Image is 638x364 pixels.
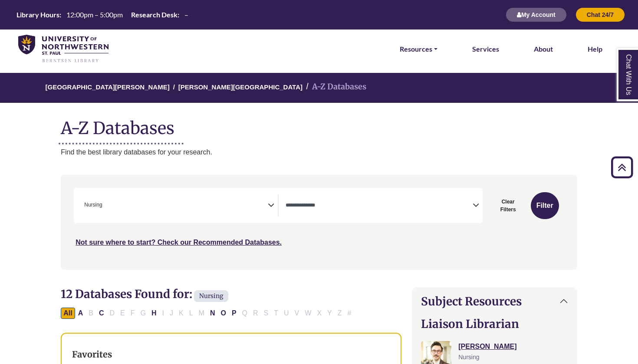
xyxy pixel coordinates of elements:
[218,308,228,319] button: Filter Results O
[61,309,355,316] div: Alpha-list to filter by first letter of database name
[128,10,180,19] th: Research Desk:
[458,354,479,361] span: Nursing
[13,10,192,18] table: Hours Today
[400,43,437,55] a: Resources
[61,147,577,158] p: Find the best library databases for your research.
[13,10,192,20] a: Hours Today
[229,308,239,319] button: Filter Results P
[178,82,303,91] a: [PERSON_NAME][GEOGRAPHIC_DATA]
[18,35,109,63] img: library_home
[458,343,516,350] a: [PERSON_NAME]
[81,201,102,209] li: Nursing
[286,203,473,210] textarea: Search
[149,308,159,319] button: Filter Results H
[488,192,529,219] button: Clear Filters
[61,175,577,269] nav: Search filters
[421,317,568,331] h2: Liaison Librarian
[588,43,602,55] a: Help
[46,82,170,91] a: [GEOGRAPHIC_DATA][PERSON_NAME]
[61,308,75,319] button: All
[506,11,567,18] a: My Account
[412,288,577,315] button: Subject Resources
[576,7,625,22] button: Chat 24/7
[531,192,559,219] button: Submit for Search Results
[84,201,102,209] span: Nursing
[13,10,62,19] th: Library Hours:
[506,7,567,22] button: My Account
[608,161,636,173] a: Back to Top
[472,43,499,55] a: Services
[61,111,577,138] h1: A-Z Databases
[66,10,123,19] span: 12:00pm – 5:00pm
[534,43,553,55] a: About
[61,73,577,103] nav: breadcrumb
[184,10,188,19] span: –
[96,308,107,319] button: Filter Results C
[72,349,390,360] h3: Favorites
[61,287,192,301] span: 12 Databases Found for:
[207,308,218,319] button: Filter Results N
[194,290,228,302] span: Nursing
[104,203,108,210] textarea: Search
[576,11,625,18] a: Chat 24/7
[303,81,366,93] li: A-Z Databases
[76,308,86,319] button: Filter Results A
[76,239,282,246] a: Not sure where to start? Check our Recommended Databases.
